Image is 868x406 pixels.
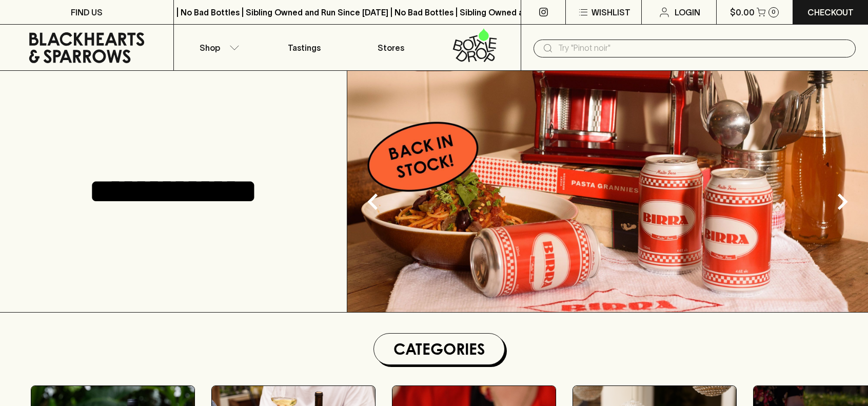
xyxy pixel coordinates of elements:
p: Shop [200,42,220,54]
p: Checkout [807,6,854,18]
p: Tastings [288,42,321,54]
p: Login [675,6,700,18]
button: Next [822,181,863,222]
a: Stores [347,25,434,70]
p: $0.00 [730,6,755,18]
p: FIND US [71,6,103,18]
p: Wishlist [591,6,630,18]
h1: Categories [378,338,500,360]
img: optimise [347,71,868,312]
p: 0 [772,9,776,15]
input: Try "Pinot noir" [558,40,847,56]
p: Stores [378,42,404,54]
button: Shop [174,25,261,70]
button: Previous [352,181,393,222]
a: Tastings [261,25,347,70]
